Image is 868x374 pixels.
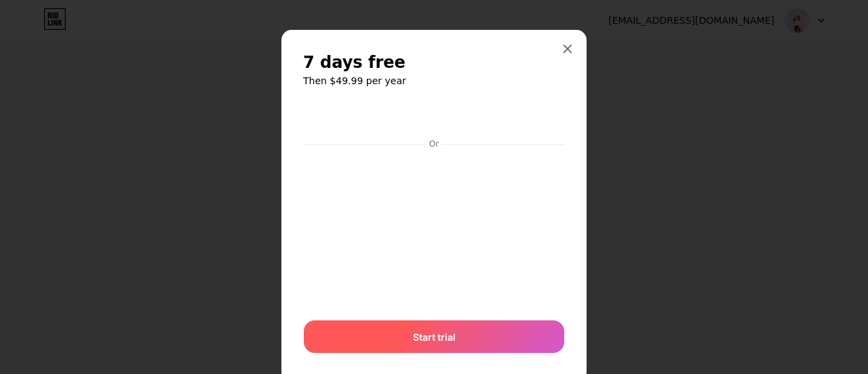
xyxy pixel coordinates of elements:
[301,151,567,307] iframe: Campo de entrada seguro para el pago
[427,138,441,149] div: Or
[413,330,456,344] span: Start trial
[303,52,406,73] span: 7 days free
[304,102,564,134] iframe: Campo de entrada seguro del botón de pago
[303,74,565,88] h6: Then $49.99 per year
